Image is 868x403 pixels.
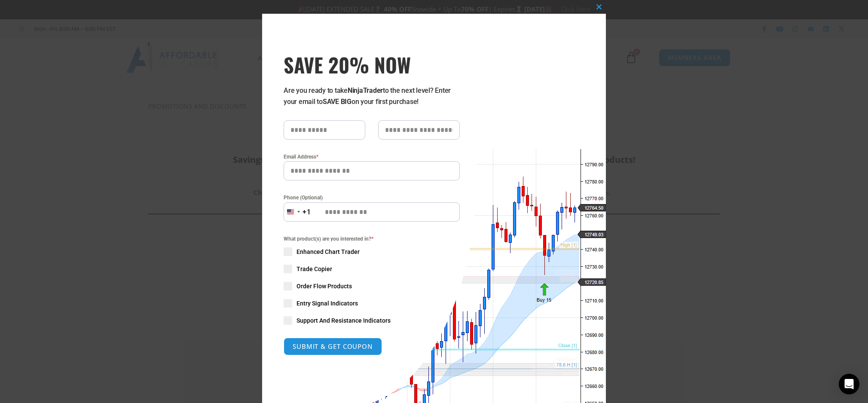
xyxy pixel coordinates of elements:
[348,86,383,95] strong: NinjaTrader
[839,374,859,394] div: Open Intercom Messenger
[284,316,460,325] label: Support And Resistance Indicators
[323,98,351,106] strong: SAVE BIG
[284,299,460,308] label: Entry Signal Indicators
[296,299,358,308] span: Entry Signal Indicators
[284,235,460,243] span: What product(s) are you interested in?
[296,247,360,256] span: Enhanced Chart Trader
[284,193,460,202] label: Phone (Optional)
[284,265,460,273] label: Trade Copier
[284,338,382,355] button: SUBMIT & GET COUPON
[284,282,460,290] label: Order Flow Products
[284,247,460,256] label: Enhanced Chart Trader
[296,265,332,273] span: Trade Copier
[284,153,460,161] label: Email Address
[284,202,311,222] button: Selected country
[303,207,311,218] div: +1
[296,316,391,325] span: Support And Resistance Indicators
[284,52,460,76] span: SAVE 20% NOW
[296,282,352,290] span: Order Flow Products
[284,85,460,107] p: Are you ready to take to the next level? Enter your email to on your first purchase!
